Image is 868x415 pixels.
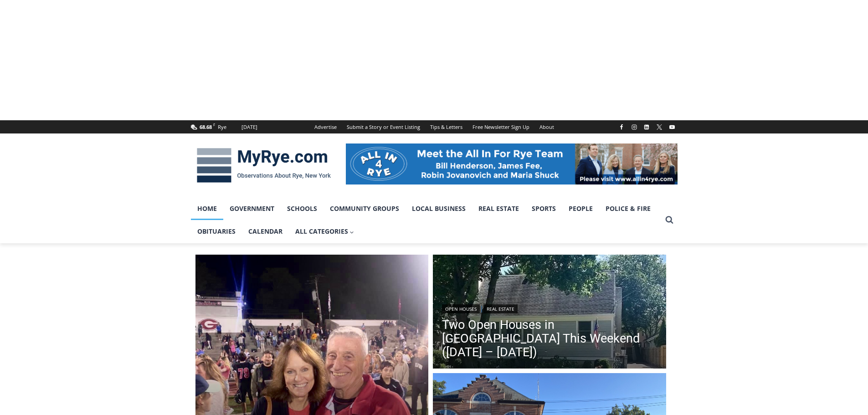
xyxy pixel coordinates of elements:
[641,122,652,133] a: Linkedin
[191,142,337,189] img: MyRye.com
[200,123,212,130] span: 68.68
[629,122,640,133] a: Instagram
[218,123,226,131] div: Rye
[442,318,657,359] a: Two Open Houses in [GEOGRAPHIC_DATA] This Weekend ([DATE] – [DATE])
[309,120,342,133] a: Advertise
[309,120,559,133] nav: Secondary Navigation
[213,122,215,127] span: F
[191,197,223,220] a: Home
[406,197,472,220] a: Local Business
[281,197,324,220] a: Schools
[599,197,657,220] a: Police & Fire
[616,122,627,133] a: Facebook
[241,123,257,131] div: [DATE]
[472,197,525,220] a: Real Estate
[433,255,666,371] a: Read More Two Open Houses in Rye This Weekend (September 6 – 7)
[242,220,289,243] a: Calendar
[654,122,665,133] a: X
[433,255,666,371] img: 134-136 Dearborn Avenue
[534,120,559,133] a: About
[525,197,562,220] a: Sports
[223,197,281,220] a: Government
[562,197,599,220] a: People
[661,212,678,228] button: View Search Form
[467,120,534,133] a: Free Newsletter Sign Up
[191,197,661,243] nav: Primary Navigation
[191,220,242,243] a: Obituaries
[483,304,518,313] a: Real Estate
[324,197,406,220] a: Community Groups
[289,220,361,243] a: All Categories
[442,302,657,313] div: |
[442,304,480,313] a: Open Houses
[667,122,678,133] a: YouTube
[342,120,425,133] a: Submit a Story or Event Listing
[425,120,467,133] a: Tips & Letters
[346,143,678,184] img: All in for Rye
[295,226,354,236] span: All Categories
